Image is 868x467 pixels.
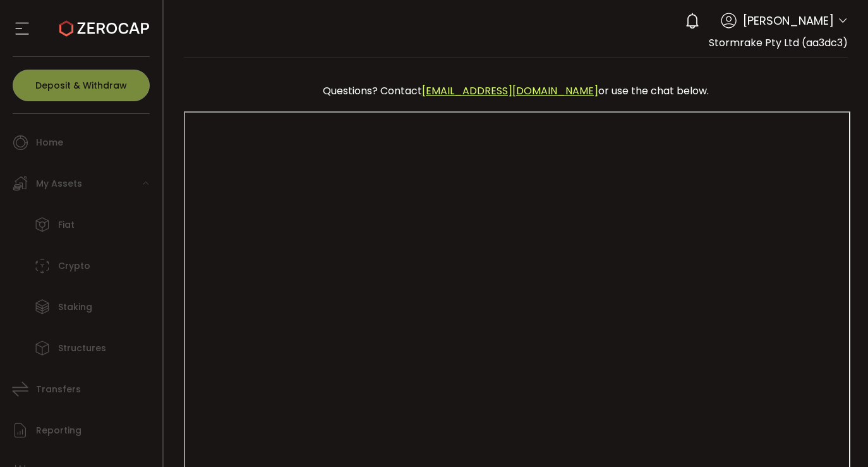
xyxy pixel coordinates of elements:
span: My Assets [36,175,82,193]
div: Questions? Contact or use the chat below. [190,77,842,105]
span: Fiat [58,216,75,234]
span: Reporting [36,421,81,440]
button: Deposit & Withdraw [13,70,150,101]
span: Stormrake Pty Ltd (aa3dc3) [709,35,848,50]
span: [PERSON_NAME] [743,12,834,29]
span: Structures [58,339,106,358]
span: Staking [58,298,92,316]
span: Home [36,134,63,152]
span: Transfers [36,380,81,399]
span: Crypto [58,257,90,275]
a: [EMAIL_ADDRESS][DOMAIN_NAME] [422,84,598,98]
span: Deposit & Withdraw [35,81,127,90]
